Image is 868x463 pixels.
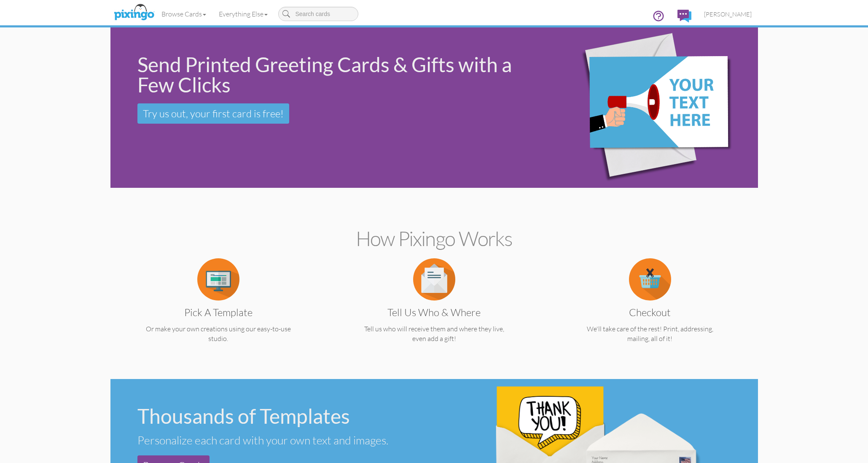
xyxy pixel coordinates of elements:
a: Pick a Template Or make your own creations using our easy-to-use studio. [127,274,310,344]
div: Thousands of Templates [137,406,427,426]
p: Or make your own creations using our easy-to-use studio. [127,324,310,344]
a: Try us out, your first card is free! [137,103,289,124]
p: We'll take care of the rest! Print, addressing, mailing, all of it! [559,324,742,344]
h2: How Pixingo works [125,227,743,250]
a: [PERSON_NAME] [698,3,758,25]
a: Everything Else [212,3,274,24]
p: Tell us who will receive them and where they live, even add a gift! [343,324,526,344]
h3: Tell us Who & Where [349,307,519,318]
img: item.alt [413,258,455,301]
a: Checkout We'll take care of the rest! Print, addressing, mailing, all of it! [559,274,742,344]
span: Try us out, your first card is free! [143,107,284,120]
a: Browse Cards [155,3,212,24]
img: pixingo logo [112,2,156,23]
div: Personalize each card with your own text and images. [137,433,427,447]
h3: Checkout [565,307,735,318]
img: eb544e90-0942-4412-bfe0-c610d3f4da7c.png [549,16,752,200]
div: Send Printed Greeting Cards & Gifts with a Few Clicks [137,54,535,95]
img: item.alt [197,258,239,301]
a: Tell us Who & Where Tell us who will receive them and where they live, even add a gift! [343,274,526,344]
h3: Pick a Template [133,307,304,318]
span: [PERSON_NAME] [704,11,752,18]
img: item.alt [629,258,671,301]
img: comments.svg [677,10,691,22]
input: Search cards [278,7,358,21]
